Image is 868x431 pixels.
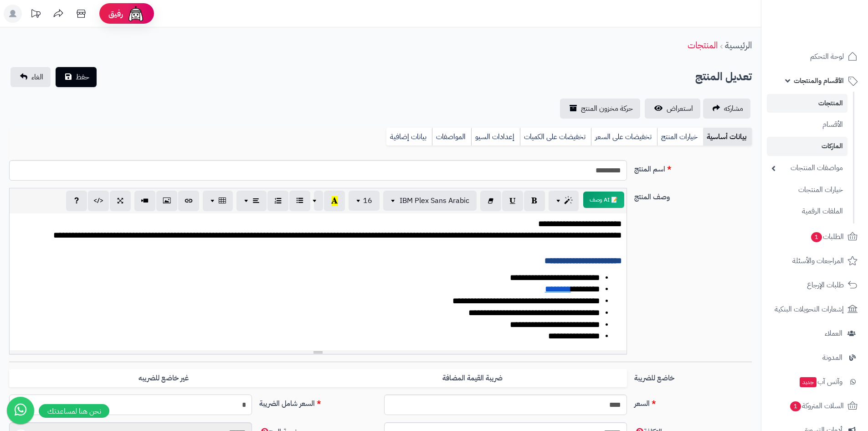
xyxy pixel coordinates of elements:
a: تخفيضات على السعر [591,128,657,146]
span: لوحة التحكم [810,50,844,63]
a: المراجعات والأسئلة [767,250,863,272]
span: 1 [811,232,822,242]
a: لوحة التحكم [767,46,863,68]
label: غير خاضع للضريبه [9,369,318,388]
span: IBM Plex Sans Arabic [400,195,469,206]
span: جديد [800,377,817,387]
span: المراجعات والأسئلة [792,254,844,267]
span: حركة مخزون المنتج [581,103,633,114]
a: المواصفات [432,128,471,146]
a: وآتس آبجديد [767,371,863,393]
a: خيارات المنتجات [767,180,847,200]
a: خيارات المنتج [657,128,703,146]
span: حفظ [76,72,89,83]
a: تخفيضات على الكميات [520,128,591,146]
span: الأقسام والمنتجات [794,74,844,87]
a: إشعارات التحويلات البنكية [767,298,863,320]
span: وآتس آب [799,375,842,388]
button: IBM Plex Sans Arabic [383,191,477,211]
label: وصف المنتج [631,188,755,203]
a: المدونة [767,347,863,369]
span: السلات المتروكة [789,400,844,412]
span: 1 [790,401,801,411]
label: السعر [631,395,755,409]
a: طلبات الإرجاع [767,274,863,296]
label: اسم المنتج [631,160,755,175]
a: الملفات الرقمية [767,202,847,221]
img: ai-face.png [127,5,145,23]
span: طلبات الإرجاع [807,279,844,291]
a: الماركات [767,137,847,156]
a: العملاء [767,322,863,344]
span: استعراض [667,103,693,114]
a: استعراض [645,99,700,119]
a: إعدادات السيو [471,128,520,146]
span: رفيق [108,8,123,19]
span: الطلبات [810,230,844,243]
a: الأقسام [767,115,847,135]
a: بيانات أساسية [703,128,752,146]
span: الغاء [31,72,43,83]
button: 16 [349,191,380,211]
a: تحديثات المنصة [24,5,47,25]
span: إشعارات التحويلات البنكية [775,303,844,316]
span: المدونة [822,351,842,364]
a: الطلبات1 [767,226,863,248]
a: مشاركه [703,99,750,119]
span: مشاركه [724,103,743,114]
h2: تعديل المنتج [695,68,752,86]
a: بيانات إضافية [386,128,432,146]
label: ضريبة القيمة المضافة [318,369,627,388]
label: خاضع للضريبة [631,369,755,384]
a: الغاء [10,67,51,87]
a: حركة مخزون المنتج [560,99,640,119]
a: السلات المتروكة1 [767,395,863,417]
a: مواصفات المنتجات [767,158,847,178]
span: العملاء [825,327,842,340]
span: 16 [363,195,372,206]
a: المنتجات [767,94,847,113]
label: السعر شامل الضريبة [256,395,380,409]
a: الرئيسية [725,38,752,52]
button: حفظ [56,67,97,87]
a: المنتجات [688,38,718,52]
button: 📝 AI وصف [583,192,624,208]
